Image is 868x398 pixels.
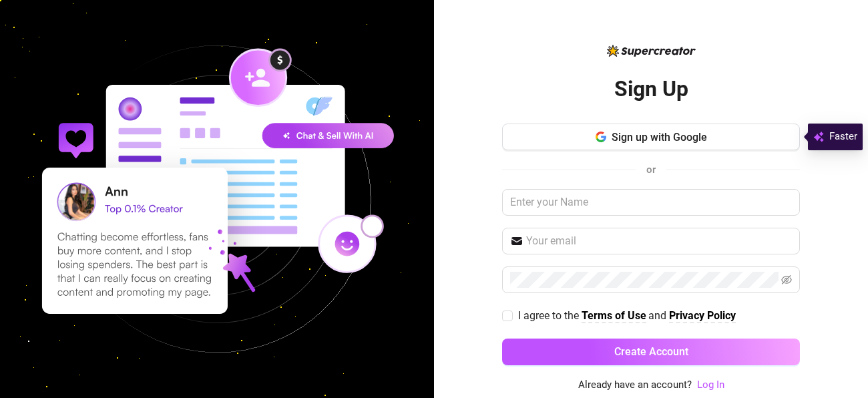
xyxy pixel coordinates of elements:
[781,274,792,285] span: eye-invisible
[646,164,656,176] span: or
[648,309,669,322] span: and
[612,131,707,144] span: Sign up with Google
[578,377,692,393] span: Already have an account?
[669,309,736,323] a: Privacy Policy
[829,129,857,145] span: Faster
[697,379,724,391] a: Log In
[502,339,800,365] button: Create Account
[607,45,696,57] img: logo-BBDzfeDw.svg
[502,124,800,150] button: Sign up with Google
[582,309,646,322] strong: Terms of Use
[697,377,724,393] a: Log In
[614,345,688,358] span: Create Account
[502,189,800,216] input: Enter your Name
[813,129,824,145] img: svg%3e
[526,233,792,249] input: Your email
[614,75,688,103] h2: Sign Up
[669,309,736,322] strong: Privacy Policy
[582,309,646,323] a: Terms of Use
[518,309,582,322] span: I agree to the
